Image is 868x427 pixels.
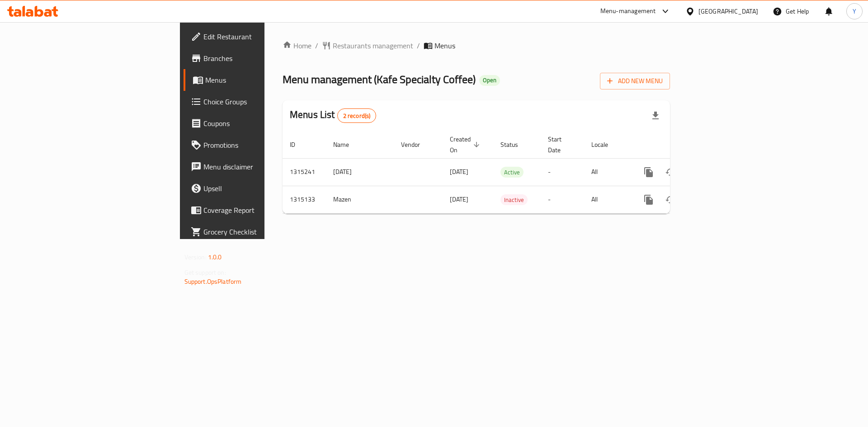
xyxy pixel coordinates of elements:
span: Status [500,139,530,150]
div: Active [500,167,524,178]
div: Menu-management [600,6,656,17]
span: [DATE] [450,193,468,205]
span: Name [333,139,361,150]
span: ID [290,139,307,150]
a: Support.OpsPlatform [184,276,242,287]
span: Menus [205,75,318,85]
a: Edit Restaurant [184,26,325,47]
button: Change Status [660,189,681,211]
div: Open [479,75,500,86]
span: Locale [591,139,620,150]
td: All [584,158,631,186]
button: more [638,189,660,211]
span: 1.0.0 [208,251,222,263]
a: Menu disclaimer [184,156,325,178]
button: more [638,161,660,183]
a: Coverage Report [184,199,325,221]
div: Total records count [337,108,377,123]
span: Start Date [548,134,573,155]
span: Get support on: [184,267,226,278]
span: Choice Groups [203,96,318,107]
button: Change Status [660,161,681,183]
div: Inactive [500,194,528,205]
span: 2 record(s) [338,112,376,120]
span: Add New Menu [607,75,663,87]
span: Active [500,167,524,178]
span: Menu disclaimer [203,161,318,172]
a: Restaurants management [322,40,413,51]
a: Branches [184,47,325,69]
div: Export file [645,105,666,127]
span: [DATE] [450,166,468,178]
span: Coverage Report [203,205,318,216]
th: Actions [631,131,732,159]
span: Promotions [203,140,318,150]
a: Menus [184,69,325,91]
span: Menus [434,40,455,51]
a: Upsell [184,178,325,199]
td: [DATE] [326,158,394,186]
span: Version: [184,251,207,263]
span: Grocery Checklist [203,226,318,237]
a: Choice Groups [184,91,325,113]
span: Created On [450,134,482,155]
span: Restaurants management [333,40,413,51]
td: - [541,158,584,186]
a: Promotions [184,134,325,156]
h2: Menus List [290,108,376,123]
span: Open [479,76,500,84]
span: Edit Restaurant [203,31,318,42]
span: Menu management ( Kafe Specialty Coffee ) [283,69,476,89]
span: Coupons [203,118,318,129]
span: Inactive [500,195,528,205]
a: Coupons [184,113,325,134]
td: All [584,186,631,213]
table: enhanced table [283,131,732,214]
td: - [541,186,584,213]
button: Add New Menu [600,73,670,89]
td: Mazen [326,186,394,213]
span: Vendor [401,139,432,150]
div: [GEOGRAPHIC_DATA] [698,6,758,16]
span: Branches [203,53,318,64]
nav: breadcrumb [283,40,670,51]
a: Grocery Checklist [184,221,325,243]
span: Upsell [203,183,318,194]
span: Y [853,6,856,16]
li: / [417,40,420,51]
